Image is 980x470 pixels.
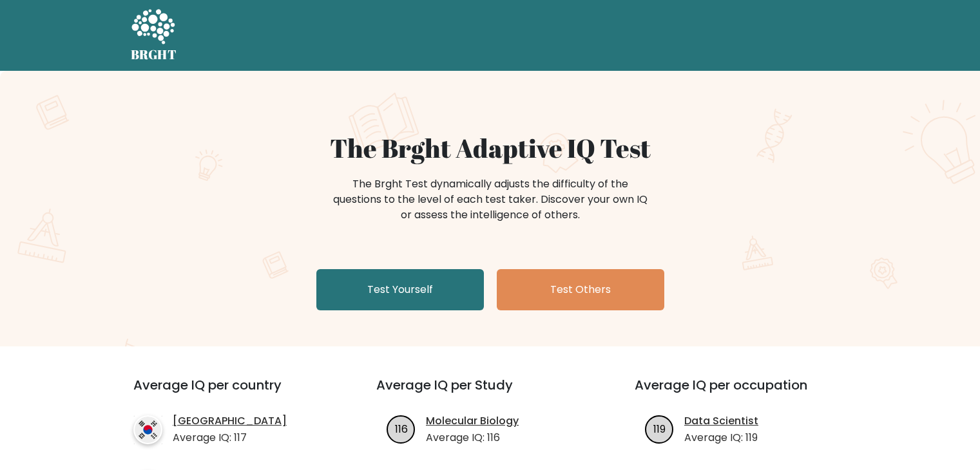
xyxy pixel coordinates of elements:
a: Test Yourself [316,269,484,310]
p: Average IQ: 117 [173,430,287,446]
a: Data Scientist [684,413,758,429]
div: The Brght Test dynamically adjusts the difficulty of the questions to the level of each test take... [329,176,651,223]
img: country [133,415,162,444]
h5: BRGHT [131,47,177,62]
text: 116 [395,421,408,436]
p: Average IQ: 119 [684,430,758,446]
h1: The Brght Adaptive IQ Test [176,133,805,164]
a: BRGHT [131,5,177,66]
a: Molecular Biology [426,413,519,429]
a: Test Others [497,269,664,310]
p: Average IQ: 116 [426,430,519,446]
h3: Average IQ per occupation [635,377,862,408]
a: [GEOGRAPHIC_DATA] [173,413,287,429]
text: 119 [653,421,666,436]
h3: Average IQ per country [133,377,330,408]
h3: Average IQ per Study [376,377,604,408]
